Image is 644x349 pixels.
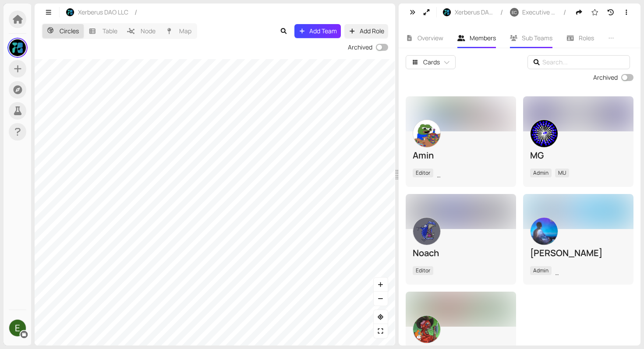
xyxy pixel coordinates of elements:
span: Overview [418,34,443,42]
img: HgCiZ4BMi_.jpeg [66,8,74,16]
span: Add Team [309,26,337,36]
div: Archived [348,42,372,52]
img: mw2KEDH6kf.jpeg [413,316,440,343]
span: Xerberus DAO LLC [455,7,494,17]
span: Admin [530,266,552,275]
img: gQX6TtSrwZ.jpeg [9,39,26,56]
span: Executive Circle [522,7,557,17]
button: Xerberus DAO LLC [438,5,499,19]
span: Sub Teams [522,34,552,42]
button: Add Team [294,24,341,38]
span: Add Role [360,26,384,36]
button: ECExecutive Circle [506,5,562,19]
img: ACg8ocKzSASdsWdD5qiPBnnxdxMR3r_cEvp_cETnQi_RLwvpYzm9_jE=s500 [413,120,440,147]
button: Xerberus DAO LLC [61,5,133,19]
span: Editor [413,169,433,177]
img: ACg8ocJiNtrj-q3oAs-KiQUokqI3IJKgX5M3z0g1j3yMiQWdKhkXpQ=s500 [9,320,26,336]
span: Editor [413,266,433,275]
input: Search... [542,57,618,67]
span: Xerberus DAO LLC [78,7,128,17]
img: HgCiZ4BMi_.jpeg [443,8,451,16]
div: Amin [413,149,509,162]
img: Wge9DL5v4G.jpeg [413,218,440,245]
span: [GEOGRAPHIC_DATA], [GEOGRAPHIC_DATA] [437,169,553,177]
span: Roles [579,34,594,42]
img: v-u3wsKW9Q.jpeg [531,218,558,245]
span: Members [470,34,496,42]
span: MU [555,169,569,177]
span: Cards [423,57,440,67]
span: EC [512,10,517,14]
div: [PERSON_NAME] [530,247,626,259]
div: Archived [593,73,618,82]
img: VdSUWaOqiZ.jpeg [531,120,558,147]
div: MG [530,149,626,162]
button: Add Role [344,24,388,38]
div: Noach [413,247,509,259]
span: Admin [530,169,552,177]
span: ellipsis [608,35,614,41]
